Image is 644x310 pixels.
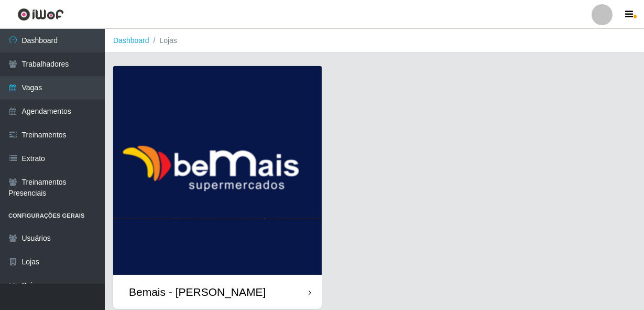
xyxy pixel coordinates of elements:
[113,66,322,275] img: cardImg
[113,36,149,45] a: Dashboard
[17,8,64,21] img: CoreUI Logo
[129,285,266,298] div: Bemais - [PERSON_NAME]
[105,29,644,53] nav: breadcrumb
[113,66,322,309] a: Bemais - [PERSON_NAME]
[149,35,177,46] li: Lojas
